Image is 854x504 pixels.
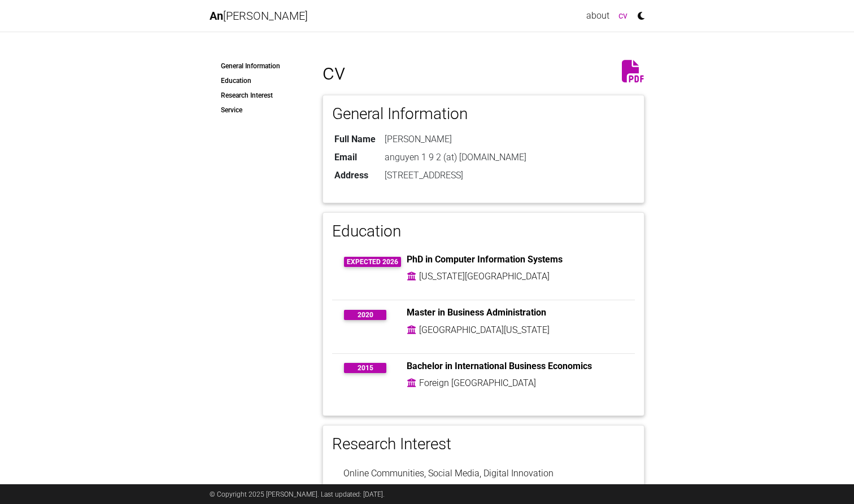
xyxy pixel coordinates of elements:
h6: Master in Business Administration [407,307,624,318]
td: [GEOGRAPHIC_DATA][US_STATE] [419,323,550,338]
a: An[PERSON_NAME] [210,5,308,27]
b: Address [334,170,368,181]
span: 2015 [344,363,386,373]
a: Research Interest [210,88,306,103]
a: General Information [210,59,306,73]
td: [STREET_ADDRESS] [380,166,529,185]
a: Education [210,73,306,88]
td: [US_STATE][GEOGRAPHIC_DATA] [419,269,550,284]
td: Foreign [GEOGRAPHIC_DATA] [419,376,537,391]
b: Email [334,152,357,163]
span: Expected 2026 [344,257,401,267]
h6: Bachelor in International Business Economics [407,361,624,371]
td: [PERSON_NAME] [380,130,529,148]
div: © Copyright 2025 [PERSON_NAME]. Last updated: [DATE]. [201,484,653,504]
td: anguyen 1 9 2 (at) [DOMAIN_NAME] [380,148,529,166]
li: Online Communities, Social Media, Digital Innovation [332,460,635,487]
b: Full Name [334,134,376,144]
a: about [582,5,614,27]
h6: PhD in Computer Information Systems [407,254,624,265]
a: Service [210,103,306,117]
h3: General Information [332,104,635,124]
h3: Education [332,222,635,241]
h1: cv [323,59,644,86]
h3: Research Interest [332,435,635,454]
a: cv [614,5,632,27]
span: An [210,9,223,23]
span: 2020 [344,310,386,320]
